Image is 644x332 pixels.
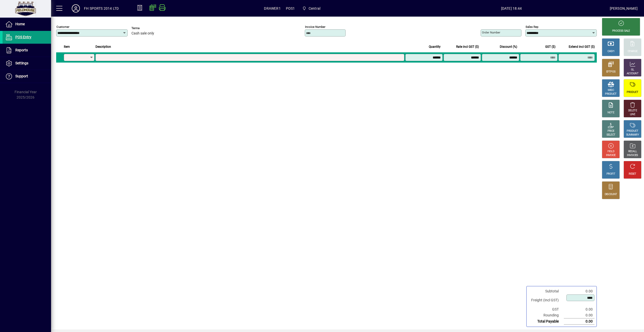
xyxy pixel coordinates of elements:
[626,133,639,137] div: SUMMARY
[610,4,638,13] div: [PERSON_NAME]
[529,312,564,318] td: Rounding
[606,133,615,137] div: SELECT
[606,70,616,74] div: EFTPOS
[606,153,615,157] div: INVOICE
[630,113,635,116] div: LINE
[529,318,564,325] td: Total Payable
[3,57,51,70] a: Settings
[15,61,28,65] span: Settings
[564,312,594,318] td: 0.00
[564,288,594,294] td: 0.00
[545,44,555,50] span: GST ($)
[500,44,517,50] span: Discount (%)
[607,129,614,133] div: PRICE
[631,68,634,72] div: GL
[131,27,162,30] span: Terms
[95,44,111,50] span: Description
[627,153,638,157] div: INVOICES
[605,92,616,96] div: PRODUCT
[84,4,119,13] div: FH SPORTS 2014 LTD
[286,4,295,13] span: POS1
[607,150,614,153] div: HOLD
[526,25,538,29] mat-label: Sales rep
[627,90,638,94] div: PRODUCT
[629,172,636,176] div: RESET
[413,4,610,13] span: [DATE] 18:44
[607,50,614,53] div: CASH
[3,70,51,83] a: Support
[15,35,31,39] span: POS Entry
[628,150,637,153] div: RECALL
[627,129,638,133] div: PRODUCT
[564,306,594,312] td: 0.00
[309,4,320,13] span: Central
[605,193,617,196] div: DISCOUNT
[608,88,614,92] div: MISC
[3,18,51,31] a: Home
[529,288,564,294] td: Subtotal
[628,109,637,113] div: DELETE
[3,44,51,57] a: Reports
[15,48,28,52] span: Reports
[627,72,638,76] div: ACCOUNT
[564,318,594,325] td: 0.00
[264,4,281,13] span: DRAWER1
[529,306,564,312] td: GST
[56,25,69,29] mat-label: Customer
[300,4,322,13] span: Central
[607,111,614,115] div: NOTE
[15,22,25,26] span: Home
[456,44,479,50] span: Rate incl GST ($)
[305,25,325,29] mat-label: Invoice number
[68,4,84,13] button: Profile
[628,50,638,53] div: CHARGE
[482,31,500,34] mat-label: Order number
[64,44,70,50] span: Item
[529,294,564,306] td: Freight (Incl GST)
[429,44,441,50] span: Quantity
[606,172,615,176] div: PROFIT
[15,74,28,78] span: Support
[569,44,595,50] span: Extend incl GST ($)
[612,29,630,33] div: PROCESS SALE
[131,31,154,35] span: Cash sale only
